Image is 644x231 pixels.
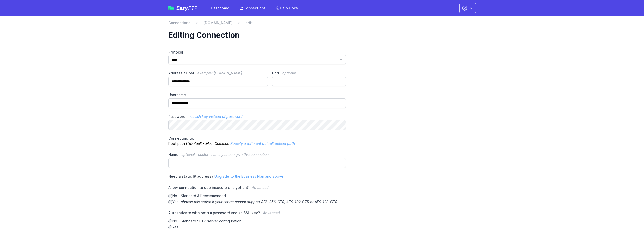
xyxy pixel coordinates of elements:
a: Connections [168,20,190,25]
label: Yes - [168,199,346,204]
label: Name [168,152,346,157]
label: Port [272,70,346,76]
p: Root path (/) [168,136,346,146]
img: easyftp_logo.png [168,6,174,10]
label: Yes [168,225,346,230]
i: Default - Most Common [190,141,229,146]
label: Password [168,114,346,119]
span: edit [245,20,253,25]
label: Protocol [168,50,346,55]
label: No - Standard SFTP server configuration [168,219,346,224]
span: optional - custom name you can give this connection [181,152,269,157]
input: Yes -choose this option if your server cannot support AES-256-CTR, AES-192-CTR or AES-128-CTR [168,200,172,204]
h1: Editing Connection [168,30,472,40]
a: Dashboard [208,4,233,13]
span: optional [282,71,296,75]
span: Easy [176,6,198,11]
span: Need a static IP address? [168,174,213,179]
i: choose this option if your server cannot support AES-256-CTR, AES-192-CTR or AES-128-CTR [181,200,337,204]
nav: Breadcrumb [168,20,476,28]
input: Yes [168,225,172,229]
a: [DOMAIN_NAME] [203,20,232,25]
span: Connecting to: [168,136,194,140]
label: Username [168,92,346,97]
label: Address / Host [168,70,268,76]
a: Help Docs [273,4,301,13]
span: Advanced [263,211,280,215]
a: use ssh key instead of password [189,114,243,119]
span: FTP [188,5,198,11]
a: Connections [237,4,269,13]
span: Advanced [252,185,269,190]
a: EasyFTP [168,6,198,11]
span: example: [DOMAIN_NAME] [197,71,242,75]
input: No - Standard SFTP server configuration [168,219,172,223]
label: Authenticate with both a password and an SSH key? [168,210,346,219]
input: No - Standard & Recommended [168,194,172,198]
label: No - Standard & Recommended [168,193,346,198]
a: Upgrade to the Business Plan and above [214,174,283,179]
label: Allow connection to use insecure encryption? [168,185,346,193]
a: Specify a different default upload path [230,141,295,146]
